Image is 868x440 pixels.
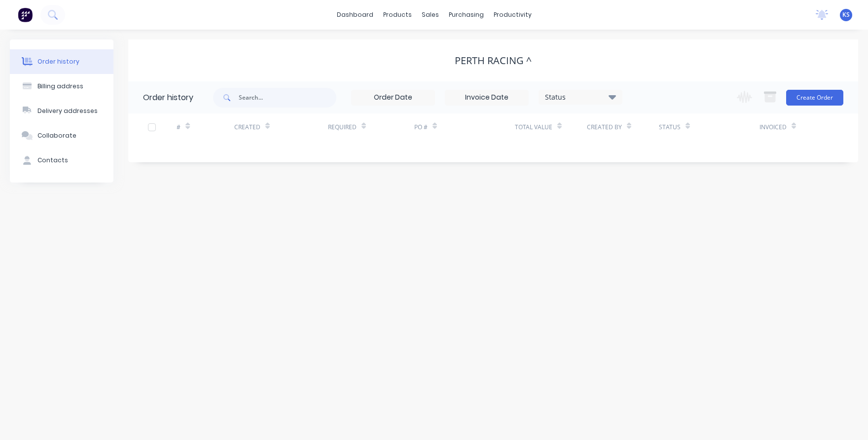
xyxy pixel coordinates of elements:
img: Factory [18,7,33,22]
div: PO # [414,113,515,141]
div: Order history [143,92,193,104]
span: KS [842,10,850,19]
div: Order history [37,57,79,66]
div: Billing address [37,82,83,91]
div: # [177,113,234,141]
button: Create Order [786,90,843,106]
div: Created By [587,123,622,132]
div: Status [539,92,622,103]
div: Invoiced [759,113,817,141]
div: Created By [587,113,659,141]
div: # [177,123,181,132]
div: PO # [414,123,428,132]
div: Status [659,123,681,132]
input: Search... [239,88,336,108]
div: Collaborate [37,131,76,140]
a: dashboard [332,7,378,22]
button: Contacts [10,148,113,173]
input: Order Date [352,90,434,105]
div: Created [234,113,328,141]
div: products [378,7,417,22]
div: Required [328,113,414,141]
input: Invoice Date [445,90,528,105]
button: Order history [10,49,113,74]
div: Perth Racing ^ [455,55,532,67]
div: purchasing [444,7,489,22]
div: Total Value [515,113,587,141]
div: Created [234,123,260,132]
button: Billing address [10,74,113,99]
div: Contacts [37,156,68,165]
div: Invoiced [759,123,787,132]
button: Collaborate [10,123,113,148]
div: Delivery addresses [37,107,98,115]
div: Status [659,113,759,141]
button: Delivery addresses [10,99,113,123]
div: Required [328,123,357,132]
div: sales [417,7,444,22]
div: productivity [489,7,537,22]
div: Total Value [515,123,552,132]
